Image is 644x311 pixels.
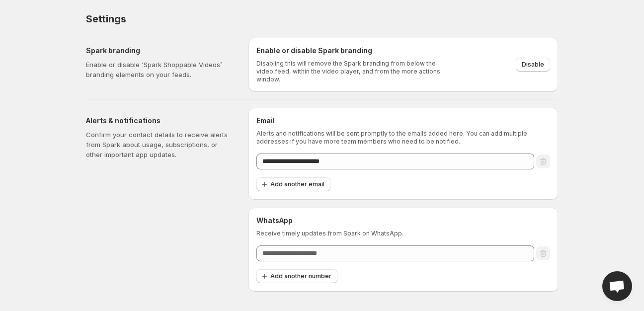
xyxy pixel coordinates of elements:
[86,130,233,159] p: Confirm your contact details to receive alerts from Spark about usage, subscriptions, or other im...
[256,130,550,146] p: Alerts and notifications will be sent promptly to the emails added here. You can add multiple add...
[86,60,233,79] p: Enable or disable ‘Spark Shoppable Videos’ branding elements on your feeds.
[516,58,550,72] button: Disable
[256,46,447,56] h6: Enable or disable Spark branding
[602,271,632,301] div: Open chat
[256,216,550,226] h6: WhatsApp
[256,230,550,237] p: Receive timely updates from Spark on WhatsApp.
[256,116,550,126] h6: Email
[256,269,337,283] button: Add another number
[270,272,331,280] span: Add another number
[86,13,126,25] span: Settings
[522,61,544,69] span: Disable
[86,46,233,56] h5: Spark branding
[256,177,330,191] button: Add another email
[256,60,447,83] p: Disabling this will remove the Spark branding from below the video feed, within the video player,...
[86,116,233,126] h5: Alerts & notifications
[270,180,324,188] span: Add another email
